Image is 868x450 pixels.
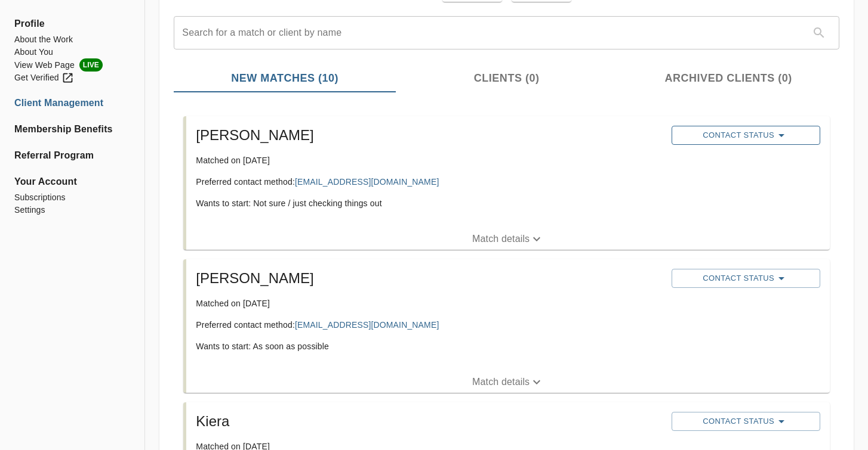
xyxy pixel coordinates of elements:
[14,204,130,216] a: Settings
[14,96,130,110] a: Client Management
[624,70,832,86] span: Archived Clients (0)
[181,70,389,86] span: New Matches (10)
[678,128,814,142] span: Contact Status
[472,232,530,246] p: Match details
[295,320,439,330] a: [EMAIL_ADDRESS][DOMAIN_NAME]
[196,319,661,331] p: Preferred contact method:
[14,72,74,84] div: Get Verified
[14,46,130,58] a: About You
[14,72,130,84] a: Get Verified
[14,58,130,72] a: View Web PageLIVE
[14,58,130,72] li: View Web Page
[186,371,830,393] button: Match details
[14,17,130,31] span: Profile
[196,297,661,309] p: Matched on [DATE]
[672,269,820,288] button: Contact Status
[196,197,661,209] p: Wants to start: Not sure / just checking things out
[196,269,661,288] h5: [PERSON_NAME]
[14,148,130,163] a: Referral Program
[14,191,130,204] a: Subscriptions
[14,175,130,189] span: Your Account
[196,340,661,352] p: Wants to start: As soon as possible
[14,33,130,46] a: About the Work
[672,412,820,431] button: Contact Status
[672,126,820,145] button: Contact Status
[196,154,661,166] p: Matched on [DATE]
[196,412,661,431] h5: Kiera
[196,176,661,188] p: Preferred contact method:
[678,414,814,429] span: Contact Status
[403,70,611,86] span: Clients (0)
[472,375,530,389] p: Match details
[196,126,661,145] h5: [PERSON_NAME]
[295,177,439,187] a: [EMAIL_ADDRESS][DOMAIN_NAME]
[678,271,814,285] span: Contact Status
[14,122,130,136] a: Membership Benefits
[186,228,830,250] button: Match details
[79,58,103,72] span: LIVE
